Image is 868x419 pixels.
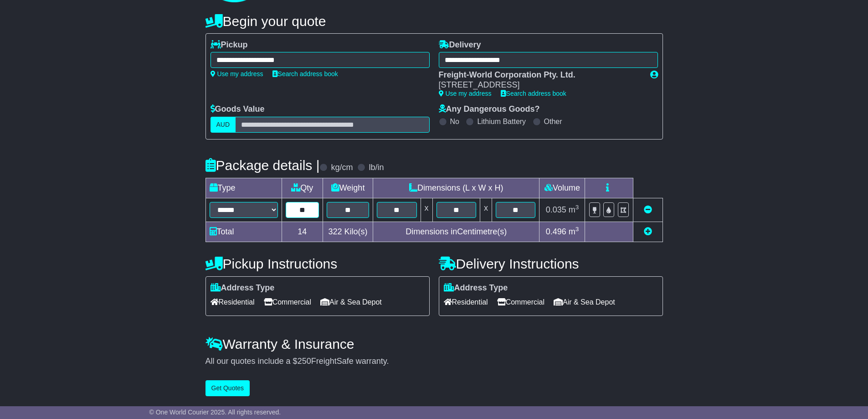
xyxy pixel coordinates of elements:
[644,227,652,236] a: Add new item
[205,222,282,242] td: Total
[205,256,430,271] h4: Pickup Instructions
[575,226,579,233] sup: 3
[205,357,663,367] div: All our quotes include a $ FreightSafe warranty.
[477,117,526,126] label: Lithium Battery
[439,104,540,114] label: Any Dangerous Goods?
[546,205,566,214] span: 0.035
[439,90,492,97] a: Use my address
[320,295,382,309] span: Air & Sea Depot
[211,117,236,133] label: AUD
[282,178,323,198] td: Qty
[444,283,508,293] label: Address Type
[264,295,311,309] span: Commercial
[205,158,320,173] h4: Package details |
[331,163,353,173] label: kg/cm
[439,80,641,90] div: [STREET_ADDRESS]
[421,198,432,222] td: x
[373,222,539,242] td: Dimensions in Centimetre(s)
[554,295,615,309] span: Air & Sea Depot
[439,70,641,80] div: Freight-World Corporation Pty. Ltd.
[569,227,579,236] span: m
[480,198,492,222] td: x
[205,380,250,396] button: Get Quotes
[205,14,663,29] h4: Begin your quote
[323,222,373,242] td: Kilo(s)
[211,70,263,78] a: Use my address
[282,222,323,242] td: 14
[211,40,248,50] label: Pickup
[329,227,342,236] span: 322
[644,205,652,214] a: Remove this item
[272,70,338,78] a: Search address book
[439,256,663,271] h4: Delivery Instructions
[497,295,544,309] span: Commercial
[450,117,459,126] label: No
[501,90,566,97] a: Search address book
[439,40,481,50] label: Delivery
[569,205,579,214] span: m
[369,163,384,173] label: lb/in
[205,336,663,352] h4: Warranty & Insurance
[444,295,488,309] span: Residential
[298,357,311,366] span: 250
[575,204,579,211] sup: 3
[539,178,585,198] td: Volume
[205,178,282,198] td: Type
[373,178,539,198] td: Dimensions (L x W x H)
[211,104,265,114] label: Goods Value
[211,283,275,293] label: Address Type
[546,227,566,236] span: 0.496
[149,409,281,416] span: © One World Courier 2025. All rights reserved.
[211,295,255,309] span: Residential
[544,117,562,126] label: Other
[323,178,373,198] td: Weight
